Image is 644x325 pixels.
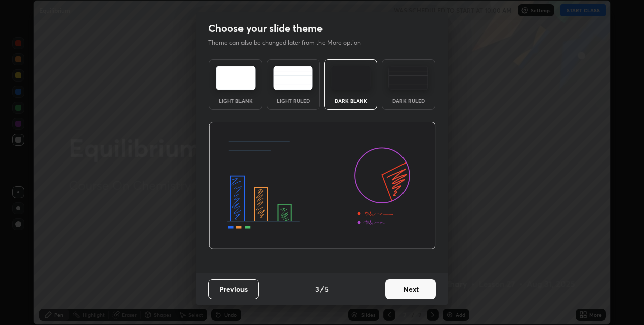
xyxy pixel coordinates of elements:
[209,122,436,250] img: darkThemeBanner.d06ce4a2.svg
[331,66,371,90] img: darkTheme.f0cc69e5.svg
[208,279,259,299] button: Previous
[208,22,323,35] h2: Choose your slide theme
[320,284,324,294] h4: /
[331,98,371,103] div: Dark Blank
[215,98,256,103] div: Light Blank
[273,66,313,90] img: lightRuledTheme.5fabf969.svg
[385,279,436,299] button: Next
[388,66,428,90] img: darkRuledTheme.de295e13.svg
[208,38,371,47] p: Theme can also be changed later from the More option
[216,66,256,90] img: lightTheme.e5ed3b09.svg
[325,284,329,294] h4: 5
[273,98,313,103] div: Light Ruled
[315,284,319,294] h4: 3
[388,98,429,103] div: Dark Ruled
